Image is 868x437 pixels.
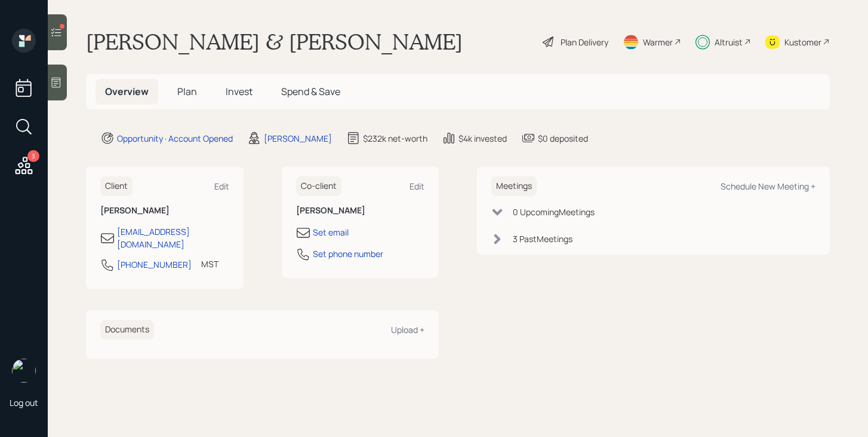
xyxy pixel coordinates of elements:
[12,359,36,383] img: michael-russo-headshot.png
[513,233,572,245] div: 3 Past Meeting s
[513,206,595,218] div: 0 Upcoming Meeting s
[117,258,192,271] div: [PHONE_NUMBER]
[410,181,424,192] div: Edit
[313,226,349,239] div: Set email
[100,320,154,340] h6: Documents
[100,176,133,196] h6: Client
[538,132,588,145] div: $0 deposited
[281,85,340,98] span: Spend & Save
[643,36,673,48] div: Warmer
[491,176,537,196] h6: Meetings
[363,132,427,145] div: $232k net-worth
[313,247,383,260] div: Set phone number
[201,258,218,270] div: MST
[226,85,253,98] span: Invest
[296,206,425,216] h6: [PERSON_NAME]
[715,36,743,48] div: Altruist
[561,36,608,48] div: Plan Delivery
[177,85,197,98] span: Plan
[100,206,229,216] h6: [PERSON_NAME]
[117,225,229,250] div: [EMAIL_ADDRESS][DOMAIN_NAME]
[27,150,39,162] div: 3
[105,85,149,98] span: Overview
[391,324,424,335] div: Upload +
[117,132,233,145] div: Opportunity · Account Opened
[264,132,332,145] div: [PERSON_NAME]
[721,181,815,192] div: Schedule New Meeting +
[458,132,507,145] div: $4k invested
[214,181,229,192] div: Edit
[10,397,38,408] div: Log out
[784,36,821,48] div: Kustomer
[86,29,463,55] h1: [PERSON_NAME] & [PERSON_NAME]
[296,176,341,196] h6: Co-client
